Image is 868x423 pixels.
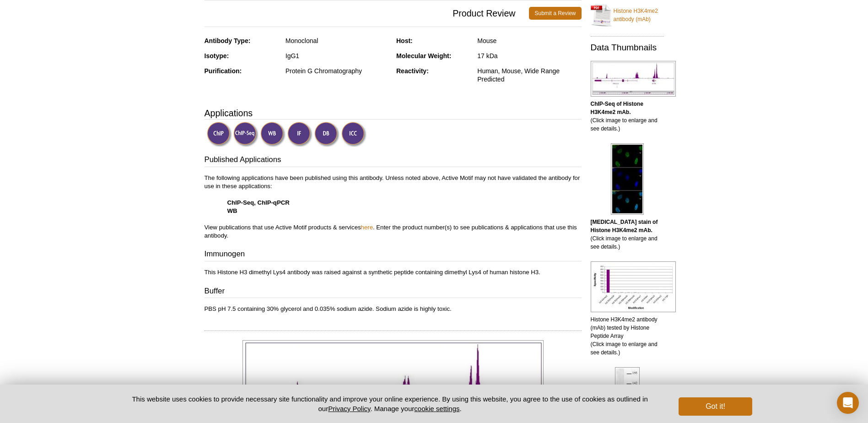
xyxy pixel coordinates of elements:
p: Histone H3K4me2 antibody (mAb) tested by Histone Peptide Array (Click image to enlarge and see de... [591,315,664,357]
button: cookie settings [414,405,459,412]
p: (Click image to enlarge and see details.) [591,100,664,133]
img: ChIP-Seq Validated [233,122,259,147]
p: This website uses cookies to provide necessary site functionality and improve your online experie... [116,394,664,413]
p: (Click image to enlarge and see details.) [591,218,664,251]
a: here [361,224,373,231]
strong: Reactivity: [396,67,429,75]
img: ChIP Validated [207,122,232,147]
span: Product Review [205,7,529,20]
div: Monoclonal [286,37,389,45]
a: Submit a Review [529,7,581,20]
img: Histone H3K4me2 antibody (mAb) tested by immunofluorescence. [611,143,644,215]
h3: Buffer [205,286,582,298]
div: Open Intercom Messenger [837,392,859,414]
a: Privacy Policy [328,405,370,412]
h3: Published Applications [205,154,582,167]
img: Western Blot Validated [260,122,286,147]
div: Protein G Chromatography [286,67,389,75]
strong: ChIP-Seq, ChIP-qPCR [227,199,290,206]
div: IgG1 [286,52,389,60]
div: 17 kDa [477,52,581,60]
strong: Antibody Type: [205,37,251,44]
img: Dot Blot Validated [314,122,340,147]
button: Got it! [679,397,752,416]
b: [MEDICAL_DATA] stain of Histone H3K4me2 mAb. [591,219,658,233]
strong: Isotype: [205,52,229,60]
img: Histone H3K4me2 antibody (mAb) tested by ChIP-Seq. [591,61,676,97]
strong: Purification: [205,67,242,75]
div: Mouse [477,37,581,45]
strong: WB [227,207,237,214]
strong: Molecular Weight: [396,52,451,60]
img: Immunofluorescence Validated [287,122,313,147]
img: Immunocytochemistry Validated [341,122,367,147]
a: Histone H3K4me2 antibody (mAb) [591,1,664,29]
h3: Applications [205,106,582,120]
p: The following applications have been published using this antibody. Unless noted above, Active Mo... [205,174,582,240]
img: Histone H3K4me2 antibody (mAb) tested by Histone Peptide Array [591,261,676,312]
h3: Immunogen [205,249,582,261]
strong: Host: [396,37,413,44]
div: Human, Mouse, Wide Range Predicted [477,67,581,83]
p: PBS pH 7.5 containing 30% glycerol and 0.035% sodium azide. Sodium azide is highly toxic. [205,305,582,313]
b: ChIP-Seq of Histone H3K4me2 mAb. [591,101,643,115]
h2: Data Thumbnails [591,43,664,52]
p: This Histone H3 dimethyl Lys4 antibody was raised against a synthetic peptide containing dimethyl... [205,268,582,277]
